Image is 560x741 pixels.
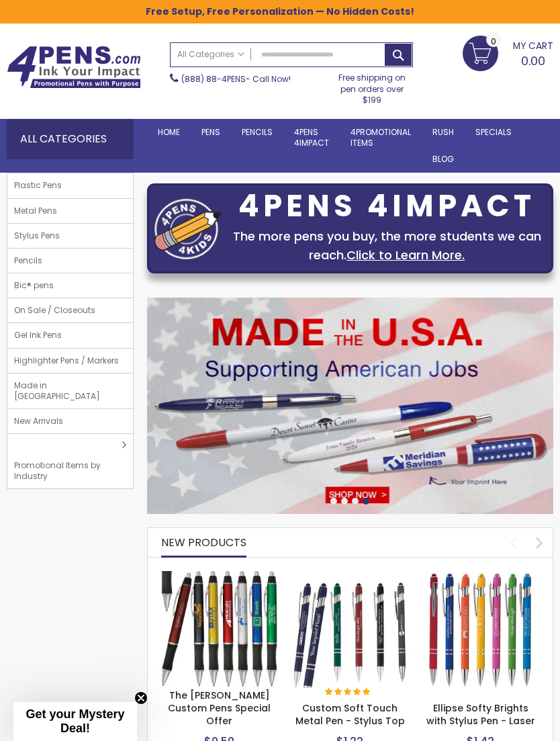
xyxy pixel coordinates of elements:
span: 0.00 [521,52,545,69]
img: /custom-pens/usa-made-pens.html [147,298,554,514]
a: Promotional Items by Industry [7,434,133,488]
a: Ellipse Softy Brights with Stylus Pen - Laser [426,701,535,728]
a: Pencils [7,249,133,273]
a: Bic® pens [7,273,133,298]
a: Specials [465,119,522,146]
div: next [528,531,551,554]
span: Promotional Items by Industry [7,453,123,488]
span: Bic® pens [7,273,60,298]
span: Highlighter Pens / Markers [7,349,126,373]
a: Blog [422,146,465,173]
span: Stylus Pens [7,224,66,248]
a: Stylus Pens [7,224,133,248]
div: Free shipping on pen orders over $199 [330,67,413,105]
span: Pencils [242,126,273,138]
iframe: Google Customer Reviews [449,705,560,741]
span: Home [158,126,180,138]
span: 4PROMOTIONAL ITEMS [351,126,411,148]
span: Pens [201,126,220,138]
a: The [PERSON_NAME] Custom Pens Special Offer [168,689,271,728]
div: Get your Mystery Deal!Close teaser [13,702,137,741]
a: On Sale / Closeouts [7,298,133,322]
span: New Products [161,535,246,550]
a: All Categories [171,43,251,65]
img: four_pen_logo.png [154,198,222,259]
div: All Categories [7,119,134,159]
div: The more pens you buy, the more students we can reach. [228,227,547,265]
div: 4PENS 4IMPACT [228,192,547,220]
a: 0.00 0 [463,36,553,69]
a: 4Pens4impact [283,119,340,157]
span: All Categories [177,49,244,60]
div: prev [502,531,525,554]
a: Home [147,119,191,146]
a: (888) 88-4PENS [181,73,246,85]
a: Gel Ink Pens [7,323,133,347]
span: Pencils [7,249,49,273]
span: Blog [432,153,454,165]
img: Ellipse Softy Brights with Stylus Pen - Laser [422,571,540,689]
span: Plastic Pens [7,173,68,198]
a: 4PROMOTIONALITEMS [340,119,422,157]
a: Made in [GEOGRAPHIC_DATA] [7,374,133,408]
a: The Barton Custom Pens Special Offer [161,570,279,582]
a: Custom Soft Touch Metal Pen - Stylus Top [291,570,409,582]
a: Rush [422,119,465,146]
a: Custom Soft Touch Metal Pen - Stylus Top [295,701,405,728]
span: 4Pens 4impact [294,126,329,148]
span: Get your Mystery Deal! [26,707,124,735]
a: Pens [191,119,231,146]
img: The Barton Custom Pens Special Offer [161,571,279,689]
img: 4Pens Custom Pens and Promotional Products [7,46,141,89]
span: 0 [491,35,496,48]
span: - Call Now! [181,73,291,85]
span: New Arrivals [7,409,70,433]
img: Custom Soft Touch Metal Pen - Stylus Top [291,571,409,689]
button: Close teaser [134,691,148,705]
span: On Sale / Closeouts [7,298,102,322]
span: Rush [432,126,454,138]
a: Plastic Pens [7,173,133,198]
a: Pencils [231,119,283,146]
a: Click to Learn More. [346,247,465,263]
a: Highlighter Pens / Markers [7,349,133,373]
a: New Arrivals [7,409,133,433]
span: Metal Pens [7,199,64,223]
div: 100% [325,688,372,697]
span: Gel Ink Pens [7,323,68,347]
a: Ellipse Softy Brights with Stylus Pen - Laser [422,570,540,582]
span: Specials [475,126,512,138]
a: Metal Pens [7,199,133,223]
